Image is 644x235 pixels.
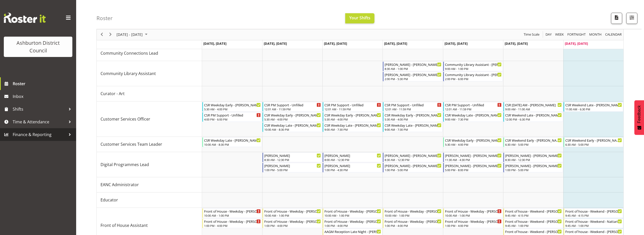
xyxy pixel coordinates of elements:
[264,153,321,158] div: [PERSON_NAME]
[565,219,622,224] div: Front of house - Weekend - Nattarinee [PERSON_NAME]
[588,32,603,38] button: Timeline Month
[565,229,622,234] div: Front of house - Weekend - [PERSON_NAME]
[264,127,321,131] div: 10:00 AM - 8:30 PM
[385,107,441,111] div: 12:01 AM - 11:59 PM
[443,208,503,218] div: Front of House Assistant"s event - Front of House - Weekday - Polly Price Begin From Friday, Augu...
[445,158,502,162] div: 11:30 AM - 4:30 PM
[445,77,502,81] div: 2:00 PM - 6:00 PM
[505,117,562,121] div: 12:00 PM - 6:30 PM
[505,219,562,224] div: Front of house - Weekend - [PERSON_NAME]
[202,137,262,147] div: Customer Services Team Leader"s event - CSR Weekday Late - Wendy Keepa Begin From Monday, August ...
[385,153,441,158] div: [PERSON_NAME] - [PERSON_NAME]
[505,112,562,118] div: CSR Weekend Late - [PERSON_NAME]
[445,209,502,214] div: Front of House - Weekday - [PERSON_NAME]
[503,112,563,122] div: Customer Services Officer"s event - CSR Weekend Late - Megan Allott Begin From Saturday, August 1...
[116,32,143,38] span: [DATE] - [DATE]
[503,208,563,218] div: Front of House Assistant"s event - Front of house - Weekend - Polly Price Begin From Saturday, Au...
[4,13,46,23] img: Rosterit website logo
[101,70,156,77] span: Community Library Assistant
[564,137,623,147] div: Customer Services Team Leader"s event - CSR Weekend Early - Wendy Keepa Begin From Sunday, August...
[445,163,502,168] div: [PERSON_NAME] - [PERSON_NAME]
[383,163,442,172] div: Digital Programmes Lead"s event - Jay Ladhu - Jay Ladhu Begin From Thursday, August 14, 2025 at 1...
[443,112,503,122] div: Customer Services Officer"s event - CSR Weekday Late - Jill Cullimore Begin From Friday, August 1...
[264,102,321,107] div: CSR PM Support - Unfilled
[324,168,381,172] div: 1:00 PM - 4:30 PM
[505,229,562,234] div: Front of house - Weekend - [PERSON_NAME]
[503,218,563,228] div: Front of House Assistant"s event - Front of house - Weekend - Susan Philpott Begin From Saturday,...
[637,105,641,123] span: Feedback
[264,123,321,128] div: CSR Weekday Late - [PERSON_NAME]
[264,112,321,118] div: CSR Weekday Early - [PERSON_NAME]
[264,163,321,168] div: [PERSON_NAME]
[203,41,226,46] span: [DATE], [DATE]
[13,80,74,87] span: Roster
[564,218,623,228] div: Front of House Assistant"s event - Front of house - Weekend - Nattarinee NAT Kliopchael Begin Fro...
[101,116,150,122] span: Customer Services Officer
[13,131,66,138] span: Finance & Reporting
[383,112,442,122] div: Customer Services Officer"s event - CSR Weekday Early - Deborah Anderson Begin From Thursday, Aug...
[264,213,321,217] div: 10:00 AM - 1:00 PM
[324,163,381,168] div: [PERSON_NAME]
[324,107,381,111] div: 12:01 AM - 11:59 PM
[204,138,261,143] div: CSR Weekday Late - [PERSON_NAME]
[97,61,202,86] td: Community Library Assistant resource
[101,197,118,203] span: Educator
[445,102,502,107] div: CSR PM Support - Unfilled
[101,50,158,56] span: Community Connections Lead
[383,62,442,71] div: Community Library Assistant"s event - Stacey Broadbent - Stacey Broadbent Begin From Thursday, Au...
[96,15,113,21] h4: Roster
[383,122,442,132] div: Customer Services Officer"s event - CSR Weekday Late - Jill Cullimore Begin From Thursday, August...
[13,105,66,113] span: Shifts
[385,219,441,224] div: Front of House - Weekday - [PERSON_NAME]
[505,41,528,46] span: [DATE], [DATE]
[262,208,322,218] div: Front of House Assistant"s event - Front of House - Weekday - Polly Price Begin From Tuesday, Aug...
[505,213,562,217] div: 9:45 AM - 4:15 PM
[505,168,562,172] div: 1:00 PM - 5:00 PM
[101,182,139,188] span: EANC Administrator
[505,138,562,143] div: CSR Weekend Early - [PERSON_NAME]
[505,102,562,107] div: CSR [DATE] AM - [PERSON_NAME]
[385,168,441,172] div: 1:00 PM - 5:00 PM
[554,32,565,38] button: Timeline Week
[445,224,502,228] div: 1:00 PM - 4:00 PM
[204,224,261,228] div: 1:00 PM - 4:00 PM
[324,229,381,234] div: AAGM Reception Late Night - [PERSON_NAME]
[385,62,441,67] div: [PERSON_NAME] - [PERSON_NAME]
[565,209,622,214] div: Front of house - Weekend - [PERSON_NAME]
[443,102,503,112] div: Customer Services Officer"s event - CSR PM Support - Unfilled Begin From Friday, August 15, 2025 ...
[445,67,502,71] div: 9:00 AM - 1:00 PM
[385,77,441,81] div: 2:00 PM - 5:30 PM
[565,107,622,111] div: 11:00 AM - 6:30 PM
[97,152,202,177] td: Digital Programmes Lead resource
[383,153,442,162] div: Digital Programmes Lead"s event - Jay Ladhu - Jay Ladhu Begin From Thursday, August 14, 2025 at 8...
[545,32,553,38] button: Timeline Day
[383,72,442,81] div: Community Library Assistant"s event - Stacey Broadbent - Stacey Broadbent Begin From Thursday, Au...
[106,29,115,40] div: next period
[443,137,503,147] div: Customer Services Team Leader"s event - CSR Weekday Early - Wendy Keepa Begin From Friday, August...
[445,213,502,217] div: 10:00 AM - 1:00 PM
[505,142,562,146] div: 6:30 AM - 5:00 PM
[445,62,502,67] div: Community Library Assistant - [PERSON_NAME]
[349,15,370,21] span: Your Shifts
[97,177,202,193] td: EANC Administrator resource
[264,209,321,214] div: Front of House - Weekday - [PERSON_NAME]
[323,102,382,112] div: Customer Services Officer"s event - CSR PM Support - Unfilled Begin From Wednesday, August 13, 20...
[565,102,622,107] div: CSR Weekend Late - [PERSON_NAME]
[264,168,321,172] div: 1:00 PM - 5:00 PM
[323,112,382,122] div: Customer Services Officer"s event - CSR Weekday Early - Deborah Anderson Begin From Wednesday, Au...
[262,102,322,112] div: Customer Services Officer"s event - CSR PM Support - Unfilled Begin From Tuesday, August 12, 2025...
[445,219,502,224] div: Front of House - Weekday - [PERSON_NAME]
[443,62,503,71] div: Community Library Assistant"s event - Community Library Assistant - Stacey Broadbent Begin From F...
[505,158,562,162] div: 8:30 AM - 12:30 PM
[13,118,66,126] span: Time & Attendance
[324,209,381,214] div: Front of House - Weekday - [PERSON_NAME]
[107,32,114,38] button: Next
[383,218,442,228] div: Front of House Assistant"s event - Front of House - Weekday - Polly Price Begin From Thursday, Au...
[324,158,381,162] div: 8:00 AM - 12:30 PM
[262,153,322,162] div: Digital Programmes Lead"s event - Jay - Jay Ladhu Begin From Tuesday, August 12, 2025 at 8:30:00 ...
[443,218,503,228] div: Front of House Assistant"s event - Front of House - Weekday - Polly Price Begin From Friday, Augu...
[202,102,262,112] div: Customer Services Officer"s event - CSR Weekday Early - Deborah Anderson Begin From Monday, Augus...
[323,163,382,172] div: Digital Programmes Lead"s event - Jay - Jay Ladhu Begin From Wednesday, August 13, 2025 at 1:00:0...
[101,91,125,97] span: Curator - Art
[626,13,637,24] button: Filter Shifts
